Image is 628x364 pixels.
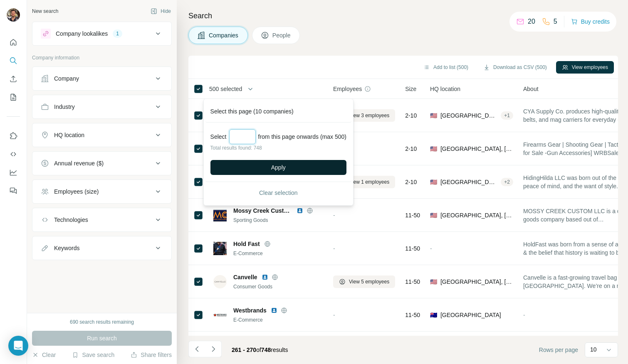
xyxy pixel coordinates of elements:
[213,209,227,222] img: Logo of Mossy Creek Custom
[271,307,277,314] img: LinkedIn logo
[233,216,323,224] div: Sporting Goods
[271,163,286,172] span: Apply
[261,347,271,353] span: 748
[205,101,351,123] div: Select this page (10 companies)
[349,178,389,186] span: View 1 employees
[440,311,501,319] span: [GEOGRAPHIC_DATA]
[32,7,58,15] div: New search
[554,17,557,27] p: 5
[113,30,122,37] div: 1
[333,212,335,219] span: -
[349,112,389,119] span: View 3 employees
[430,245,432,252] span: -
[32,351,56,359] button: Clear
[333,109,395,122] button: View 3 employees
[54,216,88,224] div: Technologies
[349,278,389,285] span: View 5 employees
[210,185,346,200] button: Clear selection
[477,61,553,74] button: Download as CSV (500)
[333,176,395,188] button: View 1 employees
[571,16,610,27] button: Buy credits
[188,341,205,357] button: Navigate to previous page
[440,111,497,120] span: [GEOGRAPHIC_DATA], [US_STATE]
[213,242,227,255] img: Logo of Hold Fast
[333,245,335,252] span: -
[233,306,267,315] span: Westbrands
[233,273,257,281] span: Canvelle
[213,308,227,322] img: Logo of Westbrands
[229,129,256,144] input: Select a number (up to 500)
[590,345,597,354] p: 10
[188,10,618,22] h4: Search
[54,131,84,139] div: HQ location
[32,125,171,145] button: HQ location
[440,178,497,186] span: [GEOGRAPHIC_DATA]
[430,211,437,219] span: 🇺🇸
[54,74,79,83] div: Company
[430,111,437,120] span: 🇺🇸
[7,128,20,143] button: Use Surfe on LinkedIn
[7,165,20,180] button: Dashboard
[7,71,20,86] button: Enrich CSV
[233,316,323,324] div: E-Commerce
[405,111,417,120] span: 2-10
[209,85,242,93] span: 500 selected
[54,159,104,167] div: Annual revenue ($)
[405,178,417,186] span: 2-10
[32,238,171,258] button: Keywords
[232,347,256,353] span: 261 - 270
[405,211,420,219] span: 11-50
[32,210,171,230] button: Technologies
[7,53,20,68] button: Search
[7,90,20,105] button: My lists
[7,35,20,50] button: Quick start
[232,347,288,353] span: results
[440,145,513,153] span: [GEOGRAPHIC_DATA], [US_STATE]
[145,5,177,17] button: Hide
[405,145,417,153] span: 2-10
[405,278,420,286] span: 11-50
[7,183,20,198] button: Feedback
[7,8,20,22] img: Avatar
[54,244,79,252] div: Keywords
[430,85,460,93] span: HQ location
[56,30,108,38] div: Company lookalikes
[70,318,134,326] div: 690 search results remaining
[405,85,416,93] span: Size
[501,178,513,186] div: + 2
[523,85,539,93] span: About
[210,129,346,144] div: Select from this page onwards (max 500)
[233,250,323,257] div: E-Commerce
[54,103,75,111] div: Industry
[262,274,268,280] img: LinkedIn logo
[8,336,28,356] div: Open Intercom Messenger
[333,312,335,318] span: -
[233,283,323,290] div: Consumer Goods
[32,24,171,44] button: Company lookalikes1
[539,346,578,354] span: Rows per page
[333,275,395,288] button: View 5 employees
[333,85,362,93] span: Employees
[430,178,437,186] span: 🇺🇸
[54,187,99,196] div: Employees (size)
[72,351,114,359] button: Save search
[233,207,292,215] span: Mossy Creek Custom
[528,17,535,27] p: 20
[131,351,172,359] button: Share filters
[213,275,227,288] img: Logo of Canvelle
[556,61,614,74] button: View employees
[209,31,239,39] span: Companies
[32,69,171,89] button: Company
[259,189,298,197] span: Clear selection
[523,312,525,318] span: -
[440,211,513,219] span: [GEOGRAPHIC_DATA], [US_STATE]
[210,144,346,152] p: Total results found: 748
[272,31,292,39] span: People
[205,341,222,357] button: Navigate to next page
[418,61,474,74] button: Add to list (500)
[32,54,172,61] p: Company information
[405,244,420,253] span: 11-50
[501,112,513,119] div: + 1
[440,278,513,286] span: [GEOGRAPHIC_DATA], [US_STATE]
[7,147,20,162] button: Use Surfe API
